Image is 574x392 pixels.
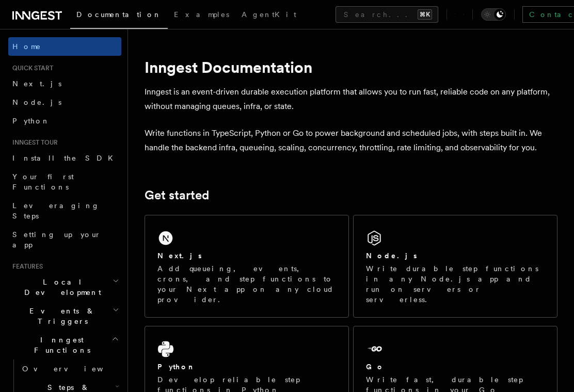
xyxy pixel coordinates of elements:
[353,215,557,318] a: Node.jsWrite durable step functions in any Node.js app and run on servers or serverless.
[8,112,121,130] a: Python
[8,306,113,326] span: Events & Triggers
[168,3,235,28] a: Examples
[12,117,50,125] span: Python
[12,201,100,220] span: Leveraging Steps
[235,3,302,28] a: AgentKit
[8,273,121,302] button: Local Development
[8,74,121,93] a: Next.js
[336,6,438,23] button: Search...⌘K
[76,10,162,19] span: Documentation
[8,277,113,297] span: Local Development
[8,167,121,196] a: Your first Functions
[145,85,557,114] p: Inngest is an event-driven durable execution platform that allows you to run fast, reliable code ...
[366,263,545,305] p: Write durable step functions in any Node.js app and run on servers or serverless.
[366,250,417,261] h2: Node.js
[366,362,385,372] h2: Go
[8,37,121,56] a: Home
[8,149,121,167] a: Install the SDK
[22,365,129,373] span: Overview
[145,188,209,202] a: Get started
[70,3,168,29] a: Documentation
[12,173,74,191] span: Your first Functions
[18,359,121,378] a: Overview
[8,196,121,225] a: Leveraging Steps
[8,93,121,112] a: Node.js
[145,215,349,318] a: Next.jsAdd queueing, events, crons, and step functions to your Next app on any cloud provider.
[12,154,119,162] span: Install the SDK
[8,225,121,254] a: Setting up your app
[8,302,121,331] button: Events & Triggers
[157,362,196,372] h2: Python
[145,126,557,155] p: Write functions in TypeScript, Python or Go to power background and scheduled jobs, with steps bu...
[12,41,41,52] span: Home
[157,263,336,305] p: Add queueing, events, crons, and step functions to your Next app on any cloud provider.
[12,230,101,249] span: Setting up your app
[481,8,506,21] button: Toggle dark mode
[242,10,296,19] span: AgentKit
[8,64,53,72] span: Quick start
[12,98,61,106] span: Node.js
[8,331,121,359] button: Inngest Functions
[418,9,432,20] kbd: ⌘K
[8,335,111,355] span: Inngest Functions
[174,10,229,19] span: Examples
[8,262,43,271] span: Features
[157,250,202,261] h2: Next.js
[8,138,58,147] span: Inngest tour
[145,58,557,76] h1: Inngest Documentation
[12,80,61,88] span: Next.js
